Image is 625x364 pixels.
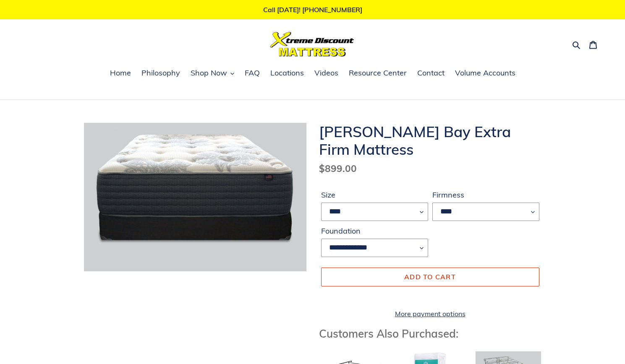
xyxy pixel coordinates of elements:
button: Add to cart [321,268,539,286]
img: Xtreme Discount Mattress [270,32,354,57]
span: FAQ [245,68,260,78]
a: FAQ [241,67,264,80]
span: Shop Now [191,68,227,78]
label: Firmness [432,189,539,200]
a: Contact [413,67,449,80]
span: Contact [417,68,445,78]
span: Volume Accounts [455,68,515,78]
a: Philosophy [137,67,184,80]
span: Home [110,68,131,78]
a: Locations [266,67,308,80]
span: $899.00 [319,162,357,174]
label: Foundation [321,225,428,237]
a: Home [106,67,135,80]
button: Shop Now [186,67,238,80]
a: Videos [310,67,343,80]
span: Resource Center [349,68,407,78]
span: Add to cart [404,273,456,281]
h1: [PERSON_NAME] Bay Extra Firm Mattress [319,123,541,158]
label: Size [321,189,428,200]
a: More payment options [321,309,539,319]
a: Volume Accounts [451,67,520,80]
a: Resource Center [345,67,411,80]
span: Locations [270,68,304,78]
h3: Customers Also Purchased: [319,327,541,340]
span: Videos [314,68,338,78]
span: Philosophy [141,68,180,78]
